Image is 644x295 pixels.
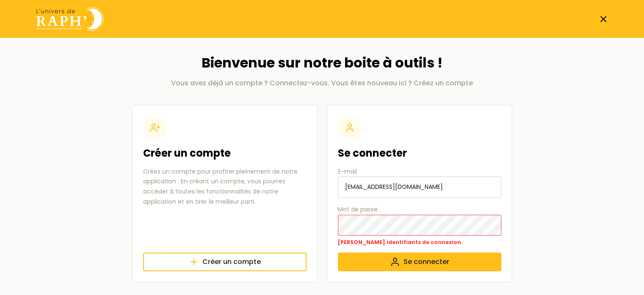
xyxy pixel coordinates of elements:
[338,146,501,160] h2: Se connecter
[36,7,104,31] img: Univers de Raph logo
[202,257,261,267] span: Créer un compte
[338,253,501,271] button: Se connecter
[143,253,307,271] a: Créer un compte
[338,177,501,198] input: E-mail
[143,167,307,207] p: Créez un compte pour profiter pleinement de notre application : En créant un compte, vous pourrez...
[338,239,501,246] p: [PERSON_NAME] identifiants de connexion.
[133,55,512,71] h1: Bienvenue sur notre boite à outils !
[404,257,449,267] span: Se connecter
[338,205,501,236] label: Mot de passe
[338,215,501,236] input: Mot de passe
[143,146,307,160] h2: Créer un compte
[598,14,608,24] a: Fermer la page
[338,167,501,198] label: E-mail
[133,78,512,88] p: Vous avez déjà un compte ? Connectez-vous. Vous êtes nouveau ici ? Créez un compte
